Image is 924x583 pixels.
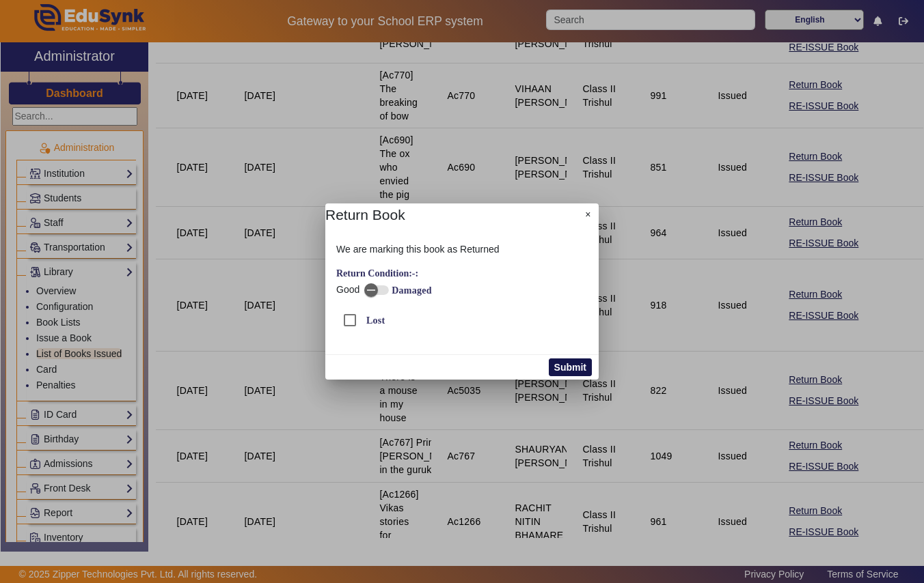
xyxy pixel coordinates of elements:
button: Submit [549,358,592,376]
label: Lost [364,315,385,326]
button: Close [577,203,599,227]
h4: Return Book [325,204,405,226]
label: Damaged [389,285,432,296]
p: We are marking this book as Returned [336,242,588,257]
label: Return Condition:-: [336,268,418,279]
span: × [585,209,590,220]
span: Good [336,283,359,297]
